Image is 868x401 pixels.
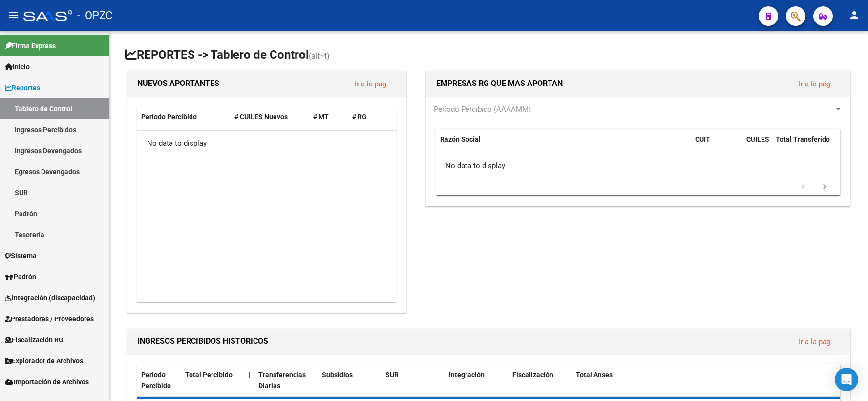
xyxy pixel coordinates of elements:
h1: REPORTES -> Tablero de Control [125,47,852,64]
span: Fiscalización RG [5,335,64,345]
span: Transferencias Diarias [258,371,306,390]
span: # MT [313,113,329,121]
span: Firma Express [5,41,56,51]
datatable-header-cell: # CUILES Nuevos [231,106,309,127]
span: Subsidios [322,371,353,379]
span: (alt+t) [309,51,330,61]
datatable-header-cell: CUILES [742,129,772,161]
div: No data to display [137,131,396,155]
div: Open Intercom Messenger [835,368,858,391]
datatable-header-cell: CUIT [691,129,742,161]
datatable-header-cell: Total Percibido [181,364,245,397]
a: Ir a la pág. [355,80,388,88]
datatable-header-cell: Período Percibido [137,106,231,127]
span: Explorador de Archivos [5,356,83,366]
span: Integración [449,371,485,379]
span: NUEVOS APORTANTES [137,79,219,88]
a: Ir a la pág. [799,80,832,88]
datatable-header-cell: Período Percibido [137,364,181,397]
a: go to previous page [794,182,812,192]
span: Importación de Archivos [5,377,89,387]
span: Total Percibido [185,371,233,379]
span: Prestadores / Proveedores [5,314,94,324]
span: Total Anses [576,371,613,379]
span: # CUILES Nuevos [234,113,288,121]
span: Padrón [5,272,36,282]
span: EMPRESAS RG QUE MAS APORTAN [436,79,563,88]
a: Ir a la pág. [799,338,832,346]
div: No data to display [436,153,840,178]
datatable-header-cell: | [245,364,254,397]
datatable-header-cell: Subsidios [318,364,381,397]
datatable-header-cell: Integración [445,364,508,397]
datatable-header-cell: Razón Social [436,129,691,161]
datatable-header-cell: Transferencias Diarias [254,364,318,397]
span: # RG [352,113,367,121]
span: Período Percibido [141,371,171,390]
a: go to next page [815,182,834,192]
datatable-header-cell: # RG [348,106,387,127]
span: CUILES [746,135,769,143]
span: Período Percibido (AAAAMM) [434,105,531,114]
button: Ir a la pág. [347,75,396,93]
span: Fiscalización [512,371,553,379]
span: Razón Social [440,135,481,143]
span: Total Transferido [776,135,830,143]
span: Sistema [5,251,37,261]
mat-icon: menu [8,9,20,21]
span: Reportes [5,83,40,93]
span: INGRESOS PERCIBIDOS HISTORICOS [137,337,268,346]
span: Inicio [5,62,30,72]
datatable-header-cell: Total Anses [572,364,831,397]
datatable-header-cell: Fiscalización [508,364,572,397]
span: SUR [385,371,399,379]
mat-icon: person [848,9,860,21]
datatable-header-cell: SUR [381,364,445,397]
button: Ir a la pág. [791,333,840,351]
span: - OPZC [77,5,112,26]
span: Período Percibido [141,113,197,121]
datatable-header-cell: Total Transferido [772,129,840,161]
span: CUIT [695,135,710,143]
datatable-header-cell: # MT [309,106,348,127]
span: Integración (discapacidad) [5,293,95,303]
span: | [249,371,251,379]
button: Ir a la pág. [791,75,840,93]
